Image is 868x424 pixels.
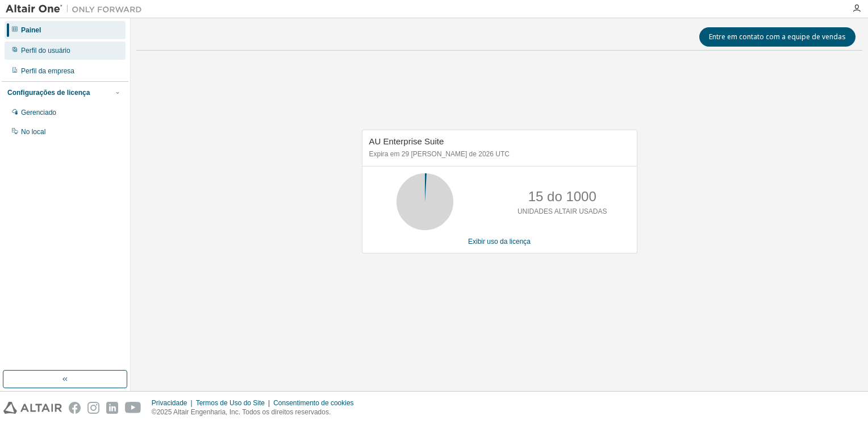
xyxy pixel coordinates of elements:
div: Termos de Uso do Site [196,398,274,408]
div: Privacidade [152,398,196,408]
div: Painel [21,26,41,35]
div: Perfil da empresa [21,66,74,76]
img: altair_logo.svg [3,402,62,414]
img: linkedin.svg [106,402,118,414]
span: AU Enterprise Suite [369,136,444,146]
img: Altair Um [6,3,148,15]
div: Perfil do usuário [21,46,70,55]
div: Configurações de licença [7,88,90,97]
div: Consentimento de cookies [273,398,360,408]
img: facebook.svg [69,402,81,414]
font: 2025 Altair Engenharia, Inc. Todos os direitos reservados. [157,408,331,416]
p: UNIDADES ALTAIR USADAS [518,207,607,217]
img: youtube.svg [125,402,141,414]
button: Entre em contato com a equipe de vendas [699,27,856,47]
p: © [152,408,361,417]
p: Expira em 29 [PERSON_NAME] de 2026 UTC [369,149,627,159]
p: 15 do 1000 [528,187,596,206]
a: Exibir uso da licença [468,238,531,246]
img: instagram.svg [87,402,99,414]
div: No local [21,127,45,136]
div: Gerenciado [21,108,56,117]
